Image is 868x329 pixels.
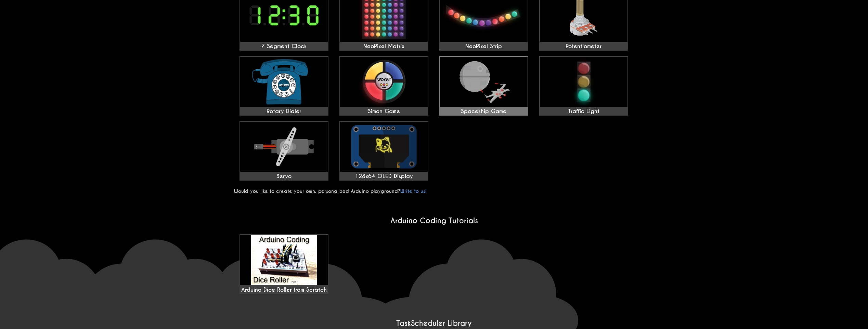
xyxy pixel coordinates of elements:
[234,216,634,225] h2: Arduino Coding Tutorials
[340,43,428,50] div: NeoPixel Matrix
[539,56,628,116] a: Traffic Light
[240,235,328,285] img: maxresdefault.jpg
[540,57,627,107] img: Traffic Light
[239,234,328,294] a: Arduino Dice Roller from Scratch
[234,188,634,194] p: Would you like to create your own, personalized Arduino playground?
[540,43,627,50] div: Potentiometer
[340,57,428,107] img: Simon Game
[240,108,328,115] div: Rotary Dialer
[440,43,528,50] div: NeoPixel Strip
[240,122,328,172] img: Servo
[339,121,428,181] a: 128x64 OLED Display
[440,57,528,107] img: Spaceship Game
[240,173,328,180] div: Servo
[240,235,328,293] div: Arduino Dice Roller from Scratch
[400,188,427,194] a: Write to us!
[240,57,328,107] img: Rotary Dialer
[440,108,528,115] div: Spaceship Game
[339,56,428,116] a: Simon Game
[340,122,428,172] img: 128x64 OLED Display
[439,56,528,116] a: Spaceship Game
[240,43,328,50] div: 7 Segment Clock
[340,173,428,180] div: 128x64 OLED Display
[234,319,634,328] h2: TaskScheduler Library
[239,121,328,181] a: Servo
[540,108,627,115] div: Traffic Light
[239,56,328,116] a: Rotary Dialer
[340,108,428,115] div: Simon Game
